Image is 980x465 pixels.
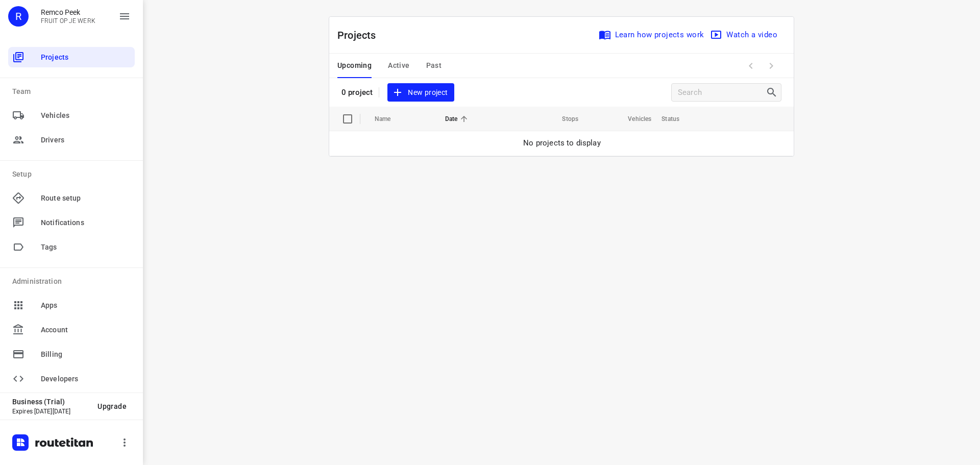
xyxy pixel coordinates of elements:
[8,212,135,233] div: Notifications
[337,59,372,72] span: Upcoming
[8,237,135,257] div: Tags
[615,113,651,125] span: Vehicles
[761,56,781,76] span: Next Page
[341,88,373,97] p: 0 project
[41,193,131,204] span: Route setup
[41,374,131,384] span: Developers
[41,300,131,311] span: Apps
[8,369,135,389] div: Developers
[89,397,135,415] button: Upgrade
[12,86,135,97] p: Team
[12,276,135,287] p: Administration
[8,295,135,315] div: Apps
[388,59,409,72] span: Active
[8,344,135,364] div: Billing
[41,8,95,16] p: Remco Peek
[41,242,131,253] span: Tags
[41,135,131,145] span: Drivers
[41,110,131,121] span: Vehicles
[12,408,89,415] p: Expires [DATE][DATE]
[741,56,761,76] span: Previous Page
[12,398,89,406] p: Business (Trial)
[8,105,135,126] div: Vehicles
[8,130,135,150] div: Drivers
[445,113,471,125] span: Date
[8,47,135,67] div: Projects
[97,402,127,410] span: Upgrade
[41,17,95,25] p: FRUIT OP JE WERK
[387,83,454,102] button: New project
[678,85,766,101] input: Search projects
[8,6,29,27] div: R
[41,349,131,360] span: Billing
[766,86,781,99] div: Search
[8,188,135,208] div: Route setup
[549,113,578,125] span: Stops
[337,28,384,43] p: Projects
[661,113,693,125] span: Status
[8,320,135,340] div: Account
[394,86,448,99] span: New project
[41,217,131,228] span: Notifications
[426,59,442,72] span: Past
[41,325,131,335] span: Account
[12,169,135,180] p: Setup
[41,52,131,63] span: Projects
[375,113,404,125] span: Name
